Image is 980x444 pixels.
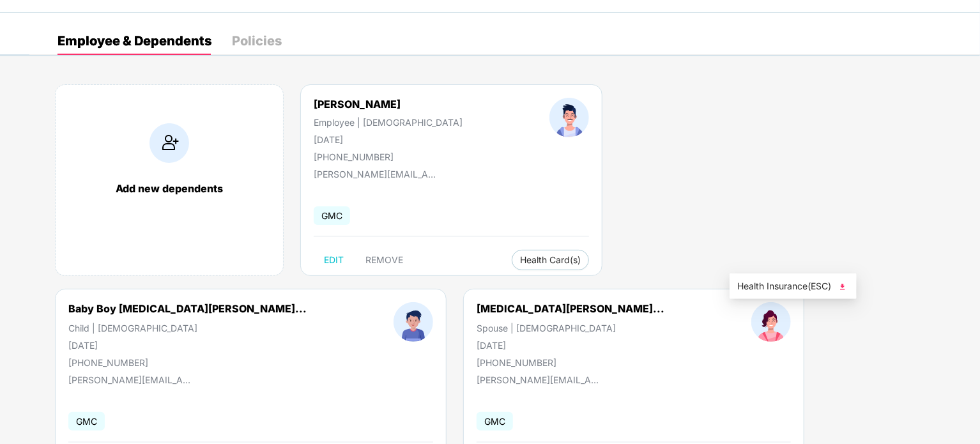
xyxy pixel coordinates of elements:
[68,357,307,368] div: [PHONE_NUMBER]
[314,169,441,180] div: [PERSON_NAME][EMAIL_ADDRESS][PERSON_NAME][DOMAIN_NAME]
[549,98,589,137] img: profileImage
[314,151,463,162] div: [PHONE_NUMBER]
[324,255,344,265] span: EDIT
[314,117,463,128] div: Employee | [DEMOGRAPHIC_DATA]
[477,374,604,385] div: [PERSON_NAME][EMAIL_ADDRESS][PERSON_NAME][DOMAIN_NAME]
[477,323,664,333] div: Spouse | [DEMOGRAPHIC_DATA]
[68,302,307,315] div: Baby Boy [MEDICAL_DATA][PERSON_NAME]...
[751,302,791,342] img: profileImage
[314,98,463,111] div: [PERSON_NAME]
[68,412,105,431] span: GMC
[314,250,354,270] button: EDIT
[477,302,664,315] div: [MEDICAL_DATA][PERSON_NAME]...
[836,280,849,293] img: svg+xml;base64,PHN2ZyB4bWxucz0iaHR0cDovL3d3dy53My5vcmcvMjAwMC9zdmciIHhtbG5zOnhsaW5rPSJodHRwOi8vd3...
[314,206,350,225] span: GMC
[68,340,307,351] div: [DATE]
[68,323,307,333] div: Child | [DEMOGRAPHIC_DATA]
[355,250,413,270] button: REMOVE
[477,412,513,431] span: GMC
[232,34,282,47] div: Policies
[394,302,433,342] img: profileImage
[68,374,196,385] div: [PERSON_NAME][EMAIL_ADDRESS][PERSON_NAME][DOMAIN_NAME]
[477,340,664,351] div: [DATE]
[512,250,589,270] button: Health Card(s)
[365,255,403,265] span: REMOVE
[68,182,270,195] div: Add new dependents
[314,134,463,145] div: [DATE]
[520,257,581,263] span: Health Card(s)
[477,357,664,368] div: [PHONE_NUMBER]
[57,34,211,47] div: Employee & Dependents
[737,279,849,293] span: Health Insurance(ESC)
[149,123,189,163] img: addIcon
